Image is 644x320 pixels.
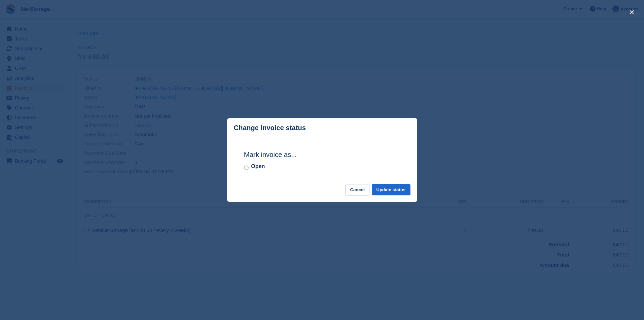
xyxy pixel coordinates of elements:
[626,7,637,18] button: close
[251,162,265,171] label: Open
[244,149,400,160] h2: Mark invoice as...
[345,184,369,195] button: Cancel
[372,184,410,195] button: Update status
[234,124,306,132] p: Change invoice status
